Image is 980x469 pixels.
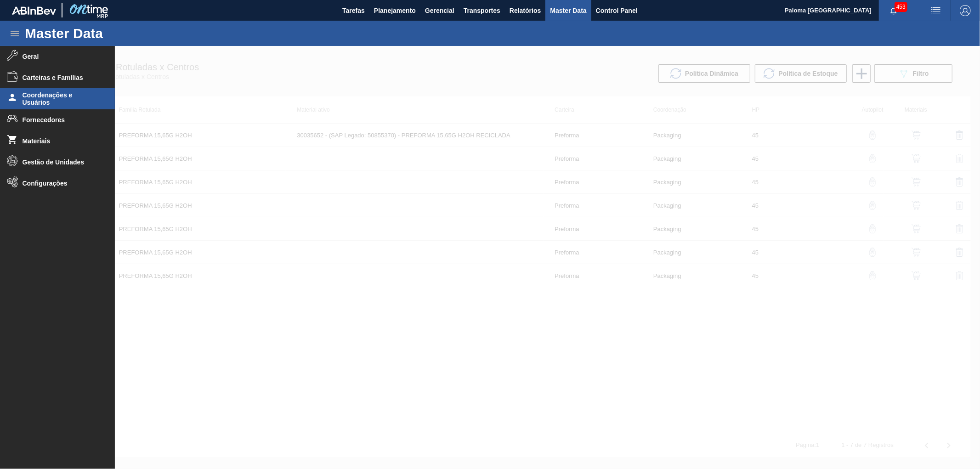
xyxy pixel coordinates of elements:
[895,2,907,12] span: 453
[23,91,98,106] span: Coordenações e Usuários
[23,180,98,187] span: Configurações
[596,5,638,16] span: Control Panel
[23,137,98,145] span: Materiais
[23,53,98,60] span: Geral
[930,5,941,16] img: userActions
[550,5,586,16] span: Master Data
[23,116,98,124] span: Fornecedores
[23,158,98,166] span: Gestão de Unidades
[879,4,908,17] button: Notificações
[425,5,454,16] span: Gerencial
[25,28,188,39] h1: Master Data
[960,5,971,16] img: Logout
[23,74,98,81] span: Carteiras e Famílias
[374,5,416,16] span: Planejamento
[510,5,541,16] span: Relatórios
[12,6,56,15] img: TNhmsLtSVTkK8tSr43FrP2fwEKptu5GPRR3wAAAABJRU5ErkJggg==
[342,5,365,16] span: Tarefas
[464,5,500,16] span: Transportes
